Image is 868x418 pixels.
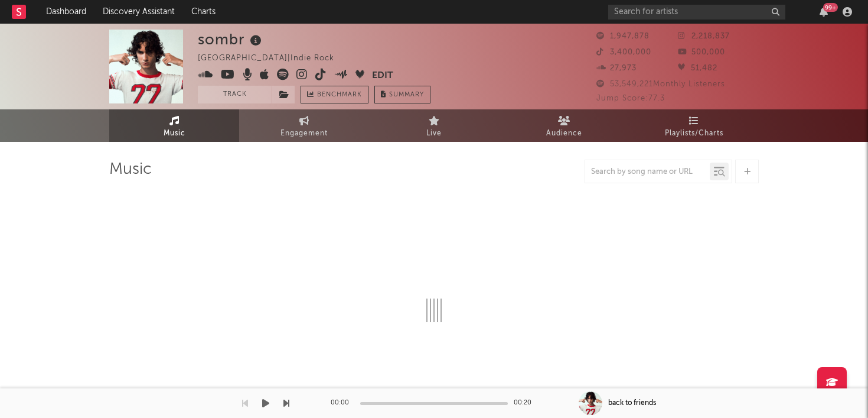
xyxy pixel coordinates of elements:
[369,109,499,142] a: Live
[665,127,723,141] span: Playlists/Charts
[374,86,430,103] button: Summary
[596,64,637,72] span: 27,973
[596,33,650,40] span: 1,947,878
[678,48,725,56] span: 500,000
[301,86,368,103] a: Benchmark
[164,127,185,141] span: Music
[198,51,348,66] div: [GEOGRAPHIC_DATA] | Indie Rock
[499,109,629,142] a: Audience
[546,127,582,141] span: Audience
[331,396,354,410] div: 00:00
[596,48,651,56] span: 3,400,000
[608,5,785,20] input: Search for artists
[629,109,759,142] a: Playlists/Charts
[820,7,828,17] button: 99+
[317,88,362,102] span: Benchmark
[372,69,393,83] button: Edit
[678,33,730,40] span: 2,218,837
[198,86,272,103] button: Track
[389,92,424,98] span: Summary
[198,30,265,49] div: sombr
[426,127,442,141] span: Live
[280,127,328,141] span: Engagement
[596,80,725,88] span: 53,549,221 Monthly Listeners
[823,3,838,12] div: 99 +
[608,398,656,409] div: back to friends
[109,109,239,142] a: Music
[239,109,369,142] a: Engagement
[514,396,537,410] div: 00:20
[596,95,665,102] span: Jump Score: 77.3
[585,167,710,177] input: Search by song name or URL
[678,64,717,72] span: 51,482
